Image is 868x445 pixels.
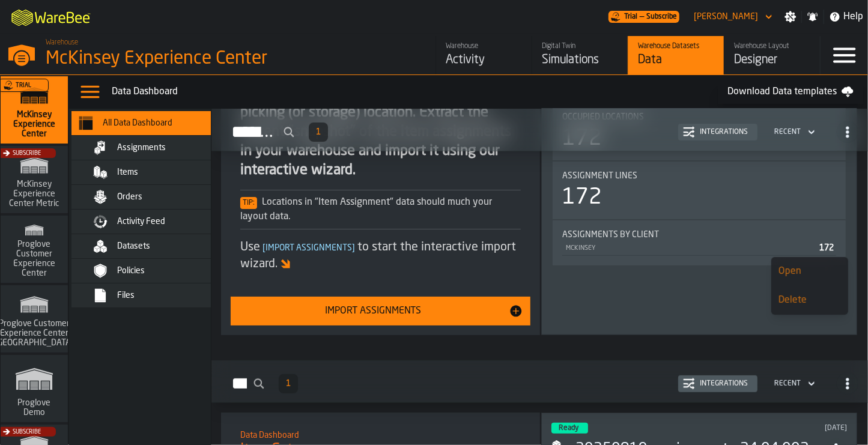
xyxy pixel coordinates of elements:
div: DropdownMenuValue-4 [769,377,818,391]
span: All Data Dashboard [103,118,172,128]
li: menu Activity Feed [71,210,240,234]
div: Digital Twin [542,42,618,50]
div: Use to start the interactive import wizard. [240,239,520,273]
div: StatList-item-McKinsey [562,240,836,256]
span: Tip: [240,197,257,209]
ul: dropdown-menu [771,257,848,315]
div: ButtonLoadMore-Load More-Prev-First-Last [274,374,303,393]
span: 1 [316,128,321,136]
span: Subscribe [646,13,677,21]
li: menu All Data Dashboard [71,111,240,136]
span: Assignment lines [562,171,637,181]
div: Updated: 8/19/2025, 2:25:11 PM Created: 8/19/2025, 2:25:06 PM [718,424,847,432]
span: Datasets [117,241,150,251]
div: Data [638,52,714,68]
li: menu Orders [71,185,240,210]
div: Data Dashboard [112,85,718,99]
button: button-Import Assignments [231,297,530,325]
span: Assignments by Client [562,230,659,240]
div: Activity [446,52,522,68]
div: DropdownMenuValue-4 [774,128,801,136]
li: menu Files [71,283,240,308]
li: menu Items [71,160,240,185]
div: Locations in "Item Assignment" data should much your layout data. [240,195,520,224]
span: Subscribe [13,150,41,157]
li: menu Assignments [71,136,240,160]
div: Title [562,230,836,240]
div: McKinsey [565,244,815,252]
div: ButtonLoadMore-Load More-Prev-First-Last [304,123,333,142]
label: button-toggle-Menu [821,36,868,74]
span: Proglove Demo [5,398,63,417]
span: Proglove Customer Experience Center [5,240,63,278]
a: link-to-/wh/i/b725f59e-a7b8-4257-9acf-85a504d5909c/simulations [1,285,68,355]
a: link-to-/wh/i/e36b03eb-bea5-40ab-83a2-6422b9ded721/simulations [1,355,68,425]
a: Download Data templates [718,80,863,104]
button: button-Integrations [678,124,757,141]
span: Subscribe [13,429,41,435]
span: Policies [117,266,145,276]
li: menu Policies [71,259,240,283]
span: 172 [819,244,834,252]
section: card-AssignmentDashboardCard [551,41,847,268]
span: Assignments [117,143,166,153]
div: stat-Assignments by Client [553,220,846,265]
button: button-Integrations [678,375,757,392]
span: Help [843,10,863,24]
span: Ready [559,425,578,432]
span: ] [352,244,355,252]
div: Warehouse [446,42,522,50]
a: link-to-/wh/i/99265d59-bd42-4a33-a5fd-483dee362034/simulations [1,76,68,146]
h2: button-Items [211,360,868,403]
a: link-to-/wh/i/99265d59-bd42-4a33-a5fd-483dee362034/data [628,36,724,74]
div: Open [778,264,841,279]
span: Activity Feed [117,217,165,226]
div: stat-Assignment lines [553,162,846,219]
div: Delete [778,293,841,307]
div: Menu Subscription [609,11,679,23]
span: Trial [16,82,31,89]
div: Import Assignments [238,304,508,318]
div: Warehouse Layout [734,42,810,50]
label: button-toggle-Settings [780,11,801,23]
li: dropdown-item [771,257,848,286]
label: button-toggle-Help [824,10,868,24]
a: link-to-/wh/i/c13051dd-b910-4026-8be2-a53d27c1af1d/simulations [1,146,68,216]
span: Items [117,168,138,177]
div: Integrations [695,380,753,388]
h2: button-Assignments [211,109,868,151]
span: Trial [624,13,637,21]
span: — [640,13,644,21]
a: link-to-/wh/i/99265d59-bd42-4a33-a5fd-483dee362034/simulations [532,36,628,74]
div: DropdownMenuValue-4 [769,125,818,139]
span: [ [263,244,266,252]
label: button-toggle-Data Menu [73,80,107,104]
a: link-to-/wh/i/99265d59-bd42-4a33-a5fd-483dee362034/designer [724,36,820,74]
span: Files [117,291,135,300]
a: link-to-/wh/i/99265d59-bd42-4a33-a5fd-483dee362034/feed/ [436,36,532,74]
div: McKinsey Experience Center [46,48,370,70]
div: DropdownMenuValue-Joe Ramos [689,10,775,24]
div: Integrations [695,128,753,136]
span: 1 [286,380,291,388]
div: DropdownMenuValue-4 [774,380,801,388]
span: Import Assignments [260,244,357,252]
div: status-3 2 [551,423,588,434]
div: Designer [734,52,810,68]
div: Title [562,171,836,181]
li: dropdown-item [771,286,848,315]
div: Warehouse Datasets [638,42,714,50]
div: Simulations [542,52,618,68]
div: DropdownMenuValue-Joe Ramos [694,12,758,22]
span: Orders [117,192,142,202]
h2: Sub Title [240,428,520,440]
a: link-to-/wh/i/ad8a128b-0962-41b6-b9c5-f48cc7973f93/simulations [1,216,68,285]
a: link-to-/wh/i/99265d59-bd42-4a33-a5fd-483dee362034/pricing/ [609,11,679,23]
span: Warehouse [46,38,78,47]
label: button-toggle-Notifications [802,11,824,23]
div: 172 [562,186,602,210]
li: menu Datasets [71,234,240,259]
